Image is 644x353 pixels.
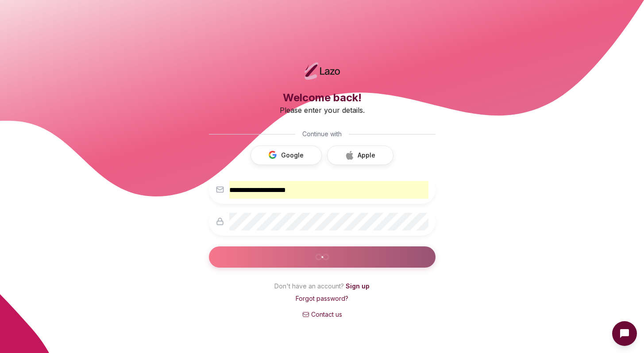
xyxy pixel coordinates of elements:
[302,130,342,138] span: Continue with
[209,310,436,319] a: Contact us
[296,295,348,302] a: Forgot password?
[346,282,370,290] a: Sign up
[209,91,436,105] h3: Welcome back!
[209,282,436,294] p: Don't have an account?
[209,105,436,115] p: Please enter your details.
[612,321,637,346] button: Open Intercom messenger
[327,146,393,165] button: Apple
[251,146,322,165] button: Google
